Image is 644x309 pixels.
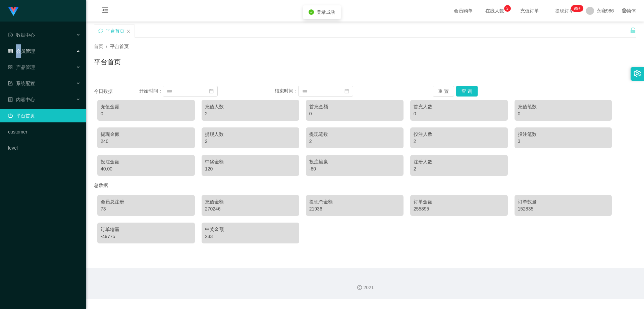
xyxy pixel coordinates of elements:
[8,32,35,38] span: 数据中心
[205,103,296,110] div: 充值人数
[482,8,507,13] span: 在线人数
[414,103,504,110] div: 首充人数
[456,86,478,96] button: 查 询
[309,9,314,15] i: icon: check-circle
[205,131,296,138] div: 提现人数
[506,5,508,12] p: 3
[8,97,13,102] i: 图标: profile
[414,165,504,172] div: 2
[518,205,609,213] div: 152835
[101,103,192,110] div: 充值金额
[110,44,129,49] span: 平台首页
[106,44,107,49] span: /
[309,138,400,145] div: 2
[205,138,296,145] div: 2
[205,226,296,233] div: 中奖金额
[634,70,641,77] i: 图标: setting
[94,88,139,95] div: 今日数据
[8,48,35,54] span: 会员管理
[91,284,639,291] div: 2021
[344,89,349,93] i: 图标: calendar
[205,165,296,172] div: 120
[309,198,400,205] div: 提现总金额
[8,65,35,70] span: 产品管理
[126,29,130,33] i: 图标: close
[433,86,454,96] button: 重 置
[8,33,13,37] i: 图标: check-circle-o
[8,81,35,86] span: 系统配置
[414,205,504,213] div: 255895
[101,138,192,145] div: 240
[139,88,163,93] span: 开始时间：
[8,141,80,155] a: level
[106,25,124,37] div: 平台首页
[8,65,13,70] i: 图标: appstore-o
[205,110,296,117] div: 2
[309,103,400,110] div: 首充金额
[414,158,504,165] div: 注册人数
[101,165,192,172] div: 40.00
[205,158,296,165] div: 中奖金额
[94,0,117,22] i: 图标: menu-fold
[101,158,192,165] div: 投注金额
[552,8,577,13] span: 提现订单
[101,226,192,233] div: 订单输赢
[622,8,627,13] i: 图标: global
[518,131,609,138] div: 投注笔数
[414,110,504,117] div: 0
[8,81,13,86] i: 图标: form
[209,89,214,93] i: 图标: calendar
[630,27,636,33] i: 图标: unlock
[518,110,609,117] div: 0
[101,198,192,205] div: 会员总注册
[101,131,192,138] div: 提现金额
[101,233,192,240] div: -49775
[517,8,542,13] span: 充值订单
[357,285,362,290] i: 图标: copyright
[205,205,296,213] div: 270246
[205,198,296,205] div: 充值金额
[518,138,609,145] div: 3
[414,138,504,145] div: 2
[94,44,103,49] span: 首页
[98,29,103,33] i: 图标: sync
[94,179,636,192] div: 总数据
[101,110,192,117] div: 0
[94,57,121,67] h1: 平台首页
[205,233,296,240] div: 233
[8,7,19,16] img: logo.9652507e.png
[8,49,13,53] i: 图标: table
[571,5,583,12] sup: 270
[309,131,400,138] div: 提现笔数
[309,110,400,117] div: 0
[309,158,400,165] div: 投注输赢
[8,125,80,139] a: customer
[8,97,35,102] span: 内容中心
[414,198,504,205] div: 订单金额
[414,131,504,138] div: 投注人数
[309,165,400,172] div: -80
[504,5,511,12] sup: 3
[8,109,80,122] a: 图标: dashboard平台首页
[518,198,609,205] div: 订单数量
[309,205,400,213] div: 21936
[518,103,609,110] div: 充值笔数
[275,88,298,93] span: 结束时间：
[317,9,335,15] span: 登录成功
[101,205,192,213] div: 73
